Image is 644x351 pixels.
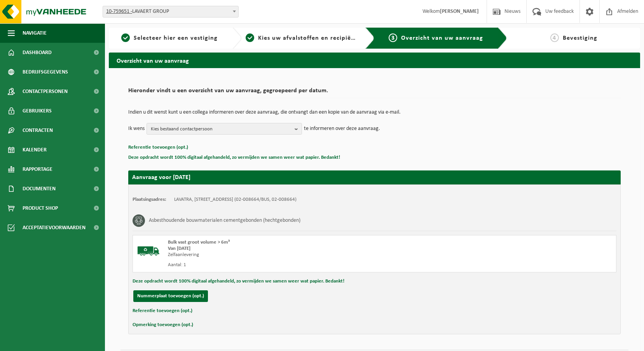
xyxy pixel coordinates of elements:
strong: [PERSON_NAME] [440,9,479,14]
button: Opmerking toevoegen (opt.) [133,320,193,330]
button: Referentie toevoegen (opt.) [128,142,188,153]
span: Bedrijfsgegevens [23,62,68,82]
span: Selecteer hier een vestiging [134,35,218,41]
span: Acceptatievoorwaarden [23,218,86,237]
span: Overzicht van uw aanvraag [401,35,483,41]
tcxspan: Call 10-759651 - via 3CX [106,9,132,14]
span: Bevestiging [563,35,597,41]
span: Contactpersonen [23,82,68,101]
span: Documenten [23,179,56,198]
h2: Overzicht van uw aanvraag [109,53,640,68]
span: Rapportage [23,160,52,179]
a: 2Kies uw afvalstoffen en recipiënten [246,33,359,43]
span: 4 [550,33,559,42]
div: Aantal: 1 [168,262,406,268]
button: Referentie toevoegen (opt.) [133,306,192,316]
td: LAVATRA, [STREET_ADDRESS] (02-008664/BUS, 02-008664) [174,197,297,203]
button: Kies bestaand contactpersoon [147,123,302,135]
span: Product Shop [23,198,58,218]
p: Ik wens [128,123,145,135]
span: 3 [389,33,397,42]
h3: Asbesthoudende bouwmaterialen cementgebonden (hechtgebonden) [149,214,300,227]
span: 1 [121,33,130,42]
span: Bulk vast groot volume > 6m³ [168,240,230,245]
span: Navigatie [23,23,47,43]
p: te informeren over deze aanvraag. [304,123,380,135]
span: Kies bestaand contactpersoon [151,123,291,135]
h2: Hieronder vindt u een overzicht van uw aanvraag, gegroepeerd per datum. [128,88,621,98]
span: 2 [246,33,254,42]
span: 10-759651 - LAVAERT GROUP [103,6,239,18]
p: Indien u dit wenst kunt u een collega informeren over deze aanvraag, die ontvangt dan een kopie v... [128,110,621,115]
button: Deze opdracht wordt 100% digitaal afgehandeld, zo vermijden we samen weer wat papier. Bedankt! [128,153,340,163]
img: BL-SO-LV.png [137,239,160,263]
span: Kalender [23,140,47,160]
span: Contracten [23,121,53,140]
span: Kies uw afvalstoffen en recipiënten [258,35,365,41]
button: Nummerplaat toevoegen (opt.) [133,290,208,302]
span: Gebruikers [23,101,52,121]
button: Deze opdracht wordt 100% digitaal afgehandeld, zo vermijden we samen weer wat papier. Bedankt! [133,276,344,286]
strong: Plaatsingsadres: [133,197,166,202]
span: Dashboard [23,43,52,62]
span: 10-759651 - LAVAERT GROUP [103,6,238,17]
div: Zelfaanlevering [168,252,406,258]
strong: Aanvraag voor [DATE] [132,174,190,181]
strong: Van [DATE] [168,246,190,251]
a: 1Selecteer hier een vestiging [113,33,226,43]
